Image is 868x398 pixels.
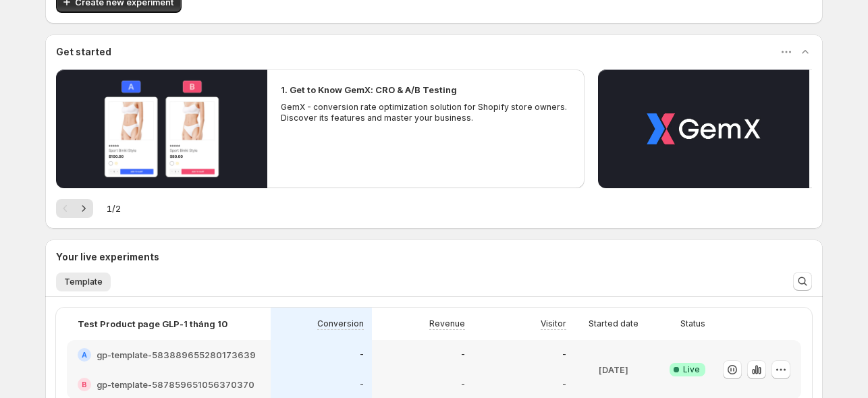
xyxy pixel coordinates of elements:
h2: A [82,351,87,359]
h3: Your live experiments [56,250,159,264]
p: - [461,349,465,360]
p: Conversion [317,318,364,329]
p: GemX - conversion rate optimization solution for Shopify store owners. Discover its features and ... [281,102,571,123]
h2: gp-template-587859651056370370 [97,378,254,391]
p: [DATE] [599,363,628,376]
h3: Get started [56,45,111,59]
span: 1 / 2 [107,202,121,215]
button: Play video [598,69,809,188]
h2: gp-template-583889655280173639 [97,348,256,362]
h2: 1. Get to Know GemX: CRO & A/B Testing [281,83,457,96]
button: Search and filter results [793,272,812,291]
span: Template [64,277,103,287]
nav: Pagination [56,199,93,218]
h2: B [82,380,87,389]
p: Status [680,318,705,329]
p: Visitor [541,318,566,329]
p: - [562,349,566,360]
p: Started date [589,318,639,329]
p: - [562,379,566,390]
p: Test Product page GLP-1 tháng 10 [78,317,227,331]
button: Play video [56,69,267,188]
p: - [461,379,465,390]
span: Live [683,364,700,375]
button: Next [74,199,93,218]
p: - [360,379,364,390]
p: Revenue [429,318,465,329]
p: - [360,349,364,360]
